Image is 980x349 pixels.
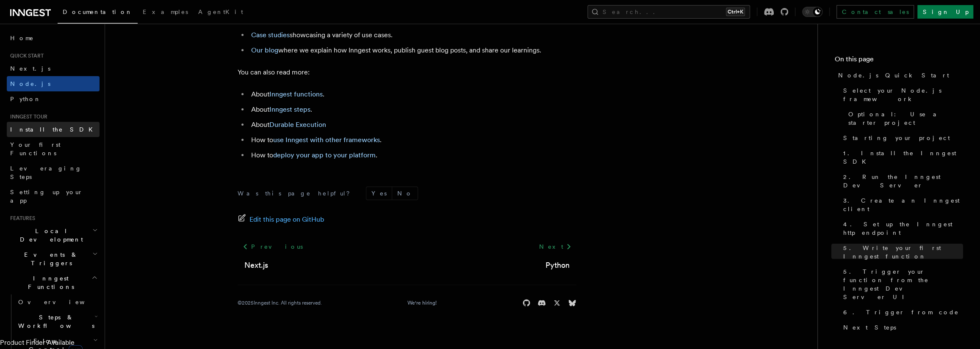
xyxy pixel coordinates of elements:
[249,214,324,225] span: Edit this page on GitHub
[366,187,392,200] button: Yes
[7,215,35,222] span: Features
[10,126,98,133] span: Install the SDK
[249,44,576,56] li: where we explain how Inngest works, publish guest blog posts, and share our learnings.
[843,196,963,213] span: 3. Create an Inngest client
[7,247,100,271] button: Events & Triggers
[7,61,100,76] a: Next.js
[238,239,307,254] a: Previous
[63,8,133,15] span: Documentation
[10,141,61,157] span: Your first Functions
[15,313,94,330] span: Steps & Workflows
[840,240,963,264] a: 5. Write your first Inngest function
[840,146,963,169] a: 1. Install the Inngest SDK
[58,3,138,24] a: Documentation
[249,104,576,115] li: About .
[238,300,322,306] div: © 2025 Inngest Inc. All rights reserved.
[7,113,47,120] span: Inngest tour
[244,259,268,271] a: Next.js
[10,96,41,102] span: Python
[10,165,82,180] span: Leveraging Steps
[7,271,100,294] button: Inngest Functions
[840,264,963,305] a: 5. Trigger your function from the Inngest Dev Server UI
[7,274,91,291] span: Inngest Functions
[198,8,243,15] span: AgentKit
[15,310,100,333] button: Steps & Workflows
[10,80,50,87] span: Node.js
[7,52,44,59] span: Quick start
[249,134,576,146] li: How to .
[836,5,914,19] a: Contact sales
[138,3,193,23] a: Examples
[7,227,92,244] span: Local Development
[143,8,188,15] span: Examples
[193,3,248,23] a: AgentKit
[726,8,745,16] kbd: Ctrl+K
[251,46,278,54] a: Our blog
[840,83,963,107] a: Select your Node.js framework
[840,320,963,335] a: Next Steps
[534,239,576,254] a: Next
[10,34,34,42] span: Home
[249,29,576,41] li: showcasing a variety of use cases.
[843,86,963,103] span: Select your Node.js framework
[802,7,822,17] button: Toggle dark mode
[545,259,570,271] a: Python
[269,90,323,98] a: Inngest functions
[251,31,290,39] a: Case studies
[238,189,356,198] p: Was this page helpful?
[238,66,576,78] p: You can also read more:
[840,130,963,146] a: Starting your project
[273,136,380,144] a: use Inngest with other frameworks
[7,122,100,137] a: Install the SDK
[843,323,896,332] span: Next Steps
[7,161,100,184] a: Leveraging Steps
[840,217,963,240] a: 4. Set up the Inngest http endpoint
[835,68,963,83] a: Node.js Quick Start
[843,134,950,142] span: Starting your project
[843,308,959,316] span: 6. Trigger from code
[7,223,100,247] button: Local Development
[238,214,324,225] a: Edit this page on GitHub
[840,193,963,217] a: 3. Create an Inngest client
[10,65,50,72] span: Next.js
[249,88,576,100] li: About .
[843,220,963,237] span: 4. Set up the Inngest http endpoint
[587,5,750,19] button: Search...Ctrl+K
[392,187,418,200] button: No
[249,119,576,131] li: About
[18,299,105,305] span: Overview
[843,267,963,301] span: 5. Trigger your function from the Inngest Dev Server UI
[840,169,963,193] a: 2. Run the Inngest Dev Server
[835,54,963,68] h4: On this page
[7,250,92,267] span: Events & Triggers
[843,149,963,166] span: 1. Install the Inngest SDK
[848,110,963,127] span: Optional: Use a starter project
[838,71,949,80] span: Node.js Quick Start
[7,184,100,208] a: Setting up your app
[273,151,376,159] a: deploy your app to your platform
[269,105,310,113] a: Inngest steps
[845,107,963,130] a: Optional: Use a starter project
[843,244,963,261] span: 5. Write your first Inngest function
[843,173,963,190] span: 2. Run the Inngest Dev Server
[407,300,437,306] a: We're hiring!
[7,137,100,161] a: Your first Functions
[7,30,100,46] a: Home
[917,5,973,19] a: Sign Up
[840,305,963,320] a: 6. Trigger from code
[249,149,576,161] li: How to .
[15,294,100,310] a: Overview
[10,189,83,204] span: Setting up your app
[7,91,100,107] a: Python
[7,76,100,91] a: Node.js
[269,121,326,129] a: Durable Execution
